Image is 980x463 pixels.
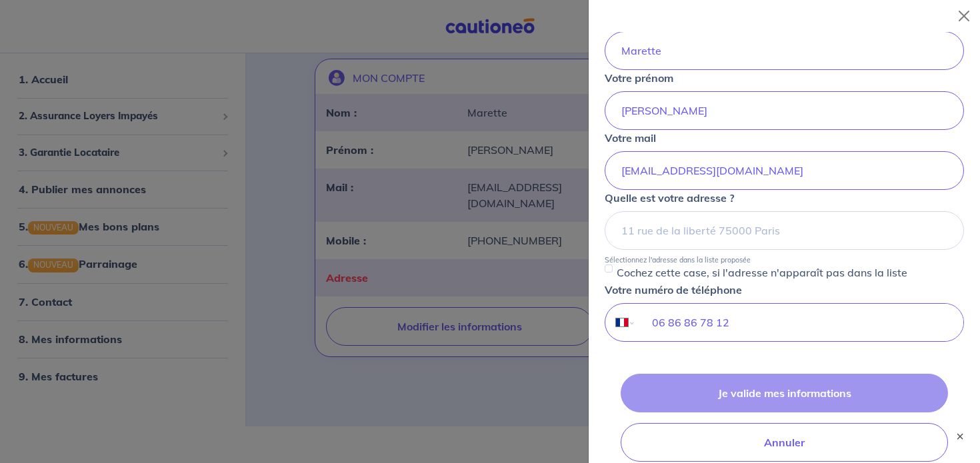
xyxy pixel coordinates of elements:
[636,304,963,341] input: 06 34 34 34 34
[605,70,673,86] p: Votre prénom
[617,264,907,280] p: Cochez cette case, si l'adresse n'apparaît pas dans la liste
[953,430,967,443] button: ×
[605,255,751,264] p: Sélectionnez l'adresse dans la liste proposée
[605,211,964,250] input: 11 rue de la liberté 75000 Paris
[605,31,964,70] input: Doe
[605,151,964,190] input: mail@mail.com
[605,91,964,130] input: John
[605,130,656,146] p: Votre mail
[953,5,975,27] button: Close
[605,190,734,206] p: Quelle est votre adresse ?
[605,282,742,298] p: Votre numéro de téléphone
